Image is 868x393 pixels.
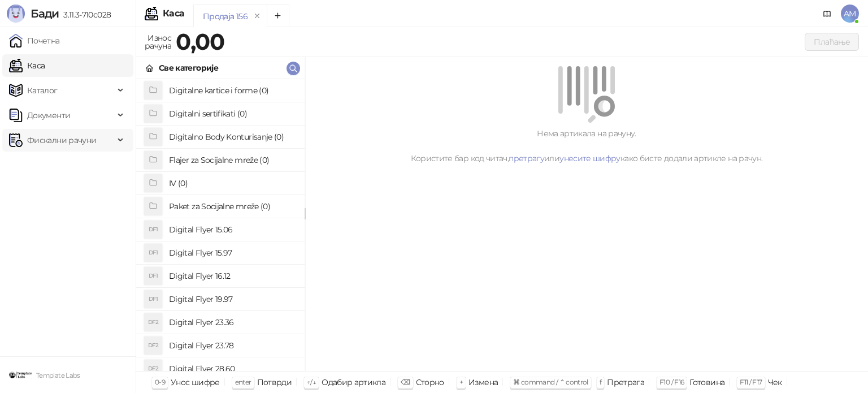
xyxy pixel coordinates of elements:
a: унесите шифру [559,153,620,163]
span: ⌫ [401,378,410,386]
h4: IV (0) [169,174,296,192]
small: Template Labs [36,372,80,379]
span: 3.11.3-710c028 [59,10,111,20]
div: Сторно [416,375,444,390]
h4: Digital Flyer 16.12 [169,267,296,285]
h4: Digital Flyer 15.97 [169,244,296,262]
div: Унос шифре [171,375,220,390]
span: AM [841,5,859,23]
a: Документација [818,5,836,23]
div: Све категорије [159,62,218,74]
div: DF2 [144,360,162,378]
strong: 0,00 [176,28,224,55]
div: DF1 [144,221,162,239]
div: grid [136,79,305,371]
div: DF1 [144,290,162,308]
span: 0-9 [155,378,165,386]
div: Одабир артикла [322,375,385,390]
span: Бади [31,7,59,20]
div: Нема артикала на рачуну. Користите бар код читач, или како бисте додали артикле на рачун. [319,127,854,165]
button: Плаћање [805,33,859,51]
span: ↑/↓ [307,378,316,386]
div: Каса [163,9,184,18]
div: Износ рачуна [142,31,173,53]
img: Logo [7,5,25,23]
div: Продаја 156 [203,10,248,23]
div: Претрага [607,375,644,390]
span: enter [235,378,251,386]
h4: Digital Flyer 23.36 [169,313,296,331]
div: DF1 [144,244,162,262]
span: F11 / F17 [740,378,762,386]
div: DF1 [144,267,162,285]
span: + [459,378,463,386]
div: DF2 [144,336,162,355]
div: Готовина [689,375,724,390]
h4: Digital Flyer 19.97 [169,290,296,308]
h4: Digital Flyer 28.60 [169,360,296,378]
div: Измена [468,375,498,390]
h4: Digitalne kartice i forme (0) [169,81,296,100]
img: 64x64-companyLogo-46bbf2fd-0887-484e-a02e-a45a40244bfa.png [9,364,32,386]
div: Потврди [257,375,292,390]
div: Чек [768,375,782,390]
div: DF2 [144,313,162,331]
a: Почетна [9,29,60,52]
a: Каса [9,54,45,77]
span: F10 / F16 [659,378,684,386]
h4: Digital Flyer 15.06 [169,221,296,239]
h4: Digitalni sertifikati (0) [169,105,296,123]
span: Каталог [27,79,58,102]
span: Фискални рачуни [27,129,96,152]
button: Add tab [267,5,289,27]
h4: Flajer za Socijalne mreže (0) [169,151,296,169]
h4: Digitalno Body Konturisanje (0) [169,128,296,146]
a: претрагу [509,153,544,163]
button: remove [250,11,264,21]
h4: Digital Flyer 23.78 [169,336,296,355]
span: ⌘ command / ⌃ control [513,378,588,386]
span: f [600,378,601,386]
h4: Paket za Socijalne mreže (0) [169,197,296,215]
span: Документи [27,104,70,127]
